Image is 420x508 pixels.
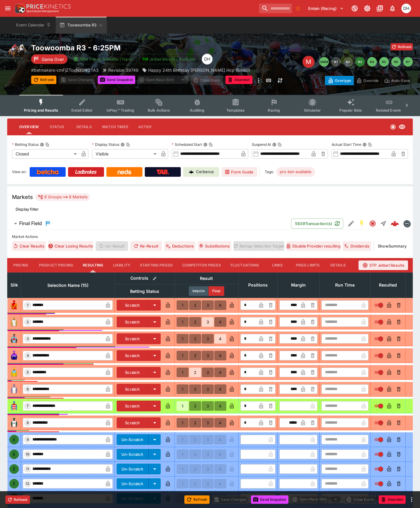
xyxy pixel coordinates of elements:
div: E [9,449,19,459]
button: 4 [214,368,226,377]
button: Abandon [379,495,406,504]
button: Notifications [387,3,398,14]
button: more [408,496,415,503]
button: Bulk edit [151,275,159,282]
span: 7 [25,404,30,408]
h5: Markets [12,194,33,200]
button: Edit Detail [346,218,356,229]
img: runner 8 [9,418,19,428]
button: 2 [189,418,201,428]
button: 2 [189,351,201,360]
button: R6 [391,57,401,67]
svg: Closed [390,124,396,130]
button: Final Field [7,218,291,230]
button: Betting StatusCopy To Clipboard [40,143,44,147]
label: View on : [12,167,27,177]
button: Match Times [97,120,133,134]
p: Auto-Save [391,77,410,84]
button: 3 [202,334,214,344]
span: 3 [25,337,30,341]
button: Substitutions [198,241,231,251]
button: more [255,76,262,85]
span: Mark an event as closed and abandoned. [225,77,252,83]
img: Sportsbook Management [26,10,59,13]
button: Scheduled StartCopy To Clipboard [203,143,207,147]
button: Pricing [7,258,34,272]
p: Overtype [335,77,351,84]
button: 5839Transaction(s) [291,218,343,229]
button: R7 [403,57,413,67]
span: 11 [25,467,30,471]
img: Cerberus [189,170,194,174]
button: Scratch [117,417,149,428]
th: Resulted [370,272,405,298]
button: 2 [189,384,201,394]
button: SMM [319,57,329,67]
span: 1 [26,303,30,307]
button: Copy To Clipboard [126,143,130,147]
span: Mark an event as closed and abandoned. [379,496,406,502]
a: Cerberus [183,167,219,177]
span: Racing [268,108,280,113]
img: runner 6 [9,384,19,394]
button: 1 [177,300,189,310]
button: Suspend AtCopy To Clipboard [272,143,276,147]
button: 1 [177,368,189,377]
button: 2 [189,300,201,310]
p: Copy To Clipboard [31,67,99,73]
label: Market Actions [12,232,408,241]
div: split button [138,76,189,84]
button: Competitor Prices [177,258,226,272]
button: Auto-Save [381,76,413,85]
button: Scratch [117,317,149,327]
input: search [259,4,292,13]
button: Event Calendar [13,17,55,34]
svg: Visible [398,123,406,131]
button: Copy To Clipboard [368,143,372,147]
button: R5 [379,57,389,67]
nav: pagination navigation [319,57,413,67]
div: E [9,435,19,444]
span: Pricing and Results [24,108,58,113]
span: 12 [25,482,31,486]
button: 2 [189,334,201,344]
button: 2 [189,368,201,377]
button: 2 [189,317,201,327]
h6: Final Field [19,220,42,227]
button: Dividends [343,241,371,251]
img: Betcha [37,170,58,174]
button: SRM Prices Available (Top4) [70,54,136,64]
div: betmakers [403,220,410,227]
button: Re-Result [130,241,162,251]
p: Game Over [42,56,64,62]
p: Scheduled Start [172,142,202,147]
a: Form Guide [222,167,257,177]
span: Auditing [190,108,204,113]
span: 9 [25,437,30,442]
span: Un-Result [96,241,128,251]
th: Controls [115,272,175,284]
p: Actual Start Time [332,142,361,147]
button: 3 [202,368,214,377]
div: split button [291,495,342,503]
span: Popular Bets [339,108,362,113]
img: runner 1 [9,300,19,310]
img: PriceKinetics [26,4,71,9]
button: Closed [367,218,378,229]
span: Templates [226,108,245,113]
button: 1 [177,401,189,411]
span: InPlay™ Trading [107,108,134,113]
button: Status [43,120,70,134]
button: 4 [214,317,226,327]
span: 4 [25,353,30,358]
button: No Bookmarks [293,4,303,13]
div: Happy 24th Birthday Callum Mcewan Hcp (Bm60) [142,67,250,73]
img: Ladbrokes [75,170,97,174]
button: Scratch [117,333,149,344]
img: runner 5 [9,368,19,377]
span: pro-bet-available [276,169,315,175]
label: Tags: [265,167,274,177]
button: 1 [177,384,189,394]
span: 10 [25,452,31,456]
button: Toowoomba R3 [56,17,107,34]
